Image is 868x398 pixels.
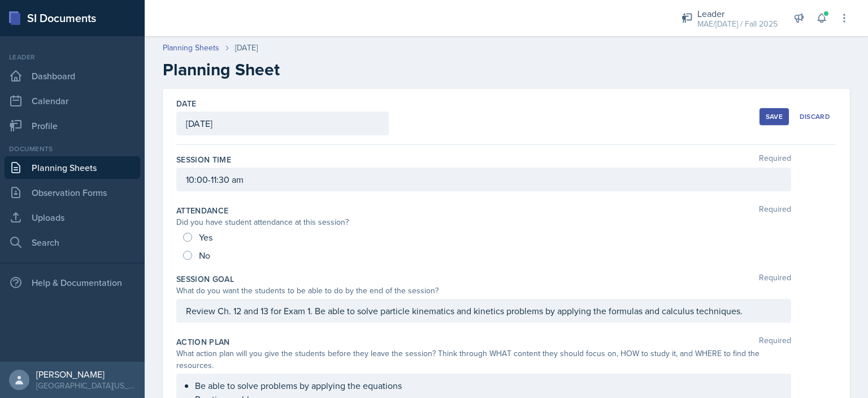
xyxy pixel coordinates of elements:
a: Planning Sheets [163,42,219,54]
div: Save [766,112,783,121]
button: Discard [793,108,836,125]
div: Leader [697,7,778,20]
span: Required [759,336,791,348]
div: What action plan will you give the students before they leave the session? Think through WHAT con... [176,348,791,371]
label: Action Plan [176,336,230,348]
a: Planning Sheets [5,156,140,179]
p: Review Ch. 12 and 13 for Exam 1. Be able to solve particle kinematics and kinetics problems by ap... [186,304,782,318]
a: Dashboard [5,65,140,87]
div: [DATE] [235,42,258,54]
div: Leader [5,52,140,62]
button: Save [759,108,789,125]
label: Attendance [176,205,229,216]
span: Required [759,273,791,285]
a: Profile [5,114,140,137]
div: Did you have student attendance at this session? [176,216,791,228]
div: What do you want the students to be able to do by the end of the session? [176,285,791,297]
span: No [199,250,210,261]
a: Search [5,231,140,254]
label: Date [176,98,196,109]
div: Documents [5,144,140,154]
label: Session Time [176,154,231,165]
a: Observation Forms [5,181,140,204]
div: Help & Documentation [5,271,140,294]
p: 10:00-11:30 am [186,173,782,186]
p: Be able to solve problems by applying the equations [195,379,782,392]
span: Required [759,205,791,216]
div: MAE/[DATE] / Fall 2025 [697,18,778,30]
div: Discard [800,112,830,121]
span: Yes [199,232,212,243]
a: Calendar [5,89,140,112]
div: [GEOGRAPHIC_DATA][US_STATE] in [GEOGRAPHIC_DATA] [36,380,136,391]
label: Session Goal [176,273,234,285]
span: Required [759,154,791,165]
h2: Planning Sheet [163,59,850,80]
div: [PERSON_NAME] [36,369,136,380]
a: Uploads [5,206,140,229]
